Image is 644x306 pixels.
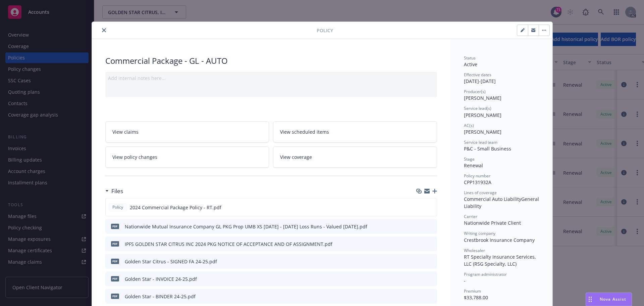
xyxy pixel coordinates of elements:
span: Policy [111,204,124,210]
span: View scheduled items [280,128,329,135]
div: Golden Star - BINDER 24-25.pdf [125,293,196,300]
span: $33,788.00 [464,294,488,301]
span: View policy changes [112,154,157,161]
span: Crestbrook Insurance Company [464,237,535,243]
button: download file [418,275,423,282]
span: [PERSON_NAME] [464,95,501,101]
span: Policy number [464,173,490,179]
span: [PERSON_NAME] [464,112,501,118]
span: pdf [111,294,119,299]
span: CPP131932A [464,179,491,185]
a: View scheduled items [273,121,437,142]
span: pdf [111,276,119,281]
button: preview file [428,223,434,230]
span: Nationwide Private Client [464,220,521,226]
span: Wholesaler [464,248,485,253]
span: Service lead team [464,139,497,145]
span: Status [464,55,476,61]
div: Add internal notes here... [108,75,434,82]
span: AC(s) [464,123,474,128]
span: Carrier [464,214,477,219]
div: Nationwide Mutual Insurance Company GL PKG Prop UMB XS [DATE] - [DATE] Loss Runs - Valued [DATE].pdf [125,223,367,230]
span: Service lead(s) [464,105,491,111]
div: Drag to move [586,293,594,306]
span: Premium [464,288,481,294]
button: download file [418,293,423,300]
div: Files [105,187,123,195]
a: View policy changes [105,146,269,168]
span: Effective dates [464,72,491,78]
button: download file [418,258,423,265]
span: pdf [111,241,119,246]
button: download file [418,223,423,230]
span: 2024 Commercial Package Policy - RT.pdf [130,204,221,211]
div: IPFS GOLDEN STAR CITRUS INC 2024 PKG NOTICE OF ACCEPTANCE AND OF ASSIGNMENT.pdf [125,241,332,248]
button: preview file [428,258,434,265]
button: download file [417,204,423,211]
span: pdf [111,259,119,264]
span: View coverage [280,154,312,161]
button: Nova Assist [586,293,632,306]
a: View claims [105,121,269,142]
span: Producer(s) [464,89,486,94]
div: Commercial Package - GL - AUTO [105,55,437,67]
span: View claims [112,128,139,135]
span: Commercial Auto Liability [464,196,521,202]
span: Active [464,61,477,68]
div: Golden Star - INVOICE 24-25.pdf [125,275,197,282]
span: Renewal [464,162,483,169]
span: Stage [464,156,475,162]
span: [PERSON_NAME] [464,129,501,135]
button: preview file [428,241,434,248]
span: General Liability [464,196,540,209]
button: preview file [428,293,434,300]
button: download file [418,241,423,248]
span: Policy [317,27,333,34]
button: close [100,26,108,34]
button: preview file [428,275,434,282]
a: View coverage [273,146,437,168]
span: RT Specialty Insurance Services, LLC (RSG Specialty, LLC) [464,254,537,267]
span: Program administrator [464,271,507,277]
span: P&C - Small Business [464,145,511,152]
span: Lines of coverage [464,190,497,195]
span: - [464,277,466,284]
span: pdf [111,224,119,229]
span: Writing company [464,230,495,236]
div: [DATE] - [DATE] [464,72,539,85]
h3: Files [111,187,123,195]
div: Golden Star Citrus - SIGNED FA 24-25.pdf [125,258,217,265]
span: Nova Assist [600,296,626,302]
button: preview file [428,204,434,211]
